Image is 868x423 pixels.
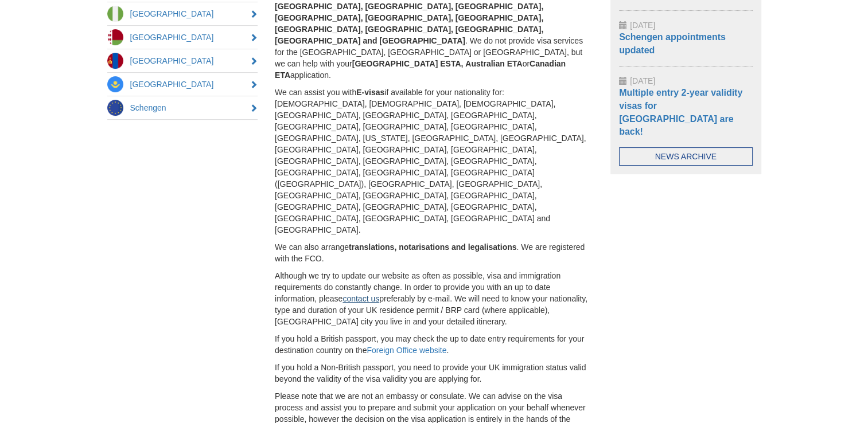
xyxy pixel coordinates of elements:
a: News Archive [619,147,753,166]
p: If you hold a British passport, you may check the up to date entry requirements for your destinat... [275,333,593,356]
p: If you hold a Non-British passport, you need to provide your UK immigration status valid beyond t... [275,362,593,385]
strong: Australian ETA [465,59,522,68]
a: contact us [342,294,379,303]
span: [DATE] [630,76,655,85]
strong: E-visas [356,88,384,97]
a: Multiple entry 2-year validity visas for [GEOGRAPHIC_DATA] are back! [619,88,742,137]
span: [DATE] [630,21,655,30]
strong: translations, notarisations and legalisations [349,242,517,252]
a: [GEOGRAPHIC_DATA] [107,73,258,96]
a: Schengen appointments updated [619,32,726,55]
p: Although we try to update our website as often as possible, visa and immigration requirements do ... [275,270,593,327]
p: We can also arrange . We are registered with the FCO. [275,241,593,264]
strong: ESTA, [440,59,463,68]
a: [GEOGRAPHIC_DATA] [107,2,258,25]
a: Foreign Office website [367,346,446,355]
strong: [GEOGRAPHIC_DATA] [352,59,438,68]
a: [GEOGRAPHIC_DATA] [107,26,258,49]
a: Schengen [107,96,258,119]
a: [GEOGRAPHIC_DATA] [107,49,258,72]
p: We can assist you with if available for your nationality for: [DEMOGRAPHIC_DATA], [DEMOGRAPHIC_DA... [275,87,593,236]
